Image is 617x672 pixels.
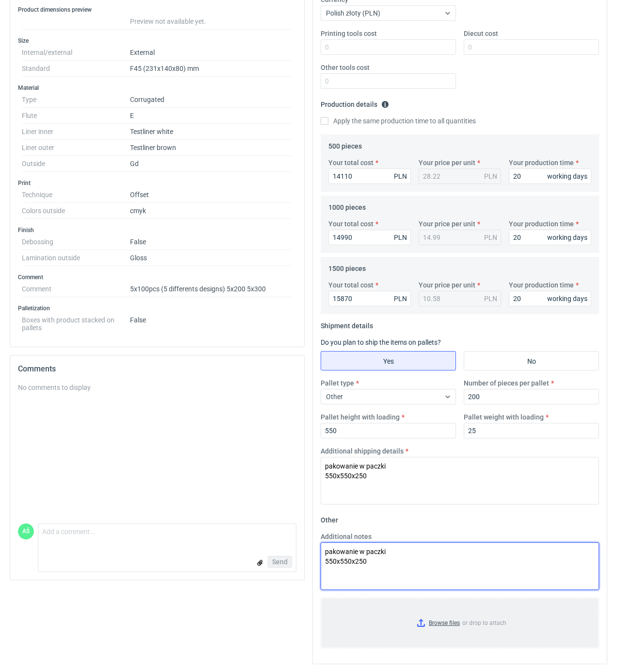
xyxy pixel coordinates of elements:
button: Send [268,556,292,568]
label: Your price per unit [419,158,475,168]
dd: Testliner brown [130,140,292,156]
label: Your production time [509,219,574,229]
dt: Debossing [22,234,130,250]
dt: Colors outside [22,203,130,219]
input: 0 [328,168,411,184]
input: 0 [509,230,591,245]
dt: Flute [22,108,130,124]
legend: 1500 pieces [328,261,366,272]
dt: Type [22,92,130,108]
legend: Production details [321,97,389,108]
h3: Palletization [18,304,296,312]
label: Your production time [509,158,574,168]
dd: False [130,234,292,250]
dd: 5x100pcs (5 differents designs) 5x200 5x300 [130,281,292,297]
label: Additional notes [321,532,372,541]
span: Send [272,558,288,565]
dd: Corrugated [130,92,292,108]
label: Other tools cost [321,63,370,72]
dd: Gloss [130,250,292,266]
input: 0 [509,168,591,184]
span: Preview not available yet. [130,17,206,25]
label: Printing tools cost [321,29,377,38]
input: 0 [321,39,456,55]
dd: F45 (231x140x80) mm [130,61,292,77]
textarea: pakowanie w paczki 550x550x250 [321,457,599,504]
label: Your price per unit [419,219,475,229]
label: Additional shipping details [321,446,404,456]
figcaption: AŚ [18,523,34,539]
span: Other [326,393,343,401]
input: 0 [328,230,411,245]
div: working days [547,233,587,242]
label: Your production time [509,280,574,290]
legend: Shipment details [321,318,373,330]
legend: 1000 pieces [328,200,366,211]
dt: Internal/external [22,45,130,61]
dt: Lamination outside [22,250,130,266]
label: or drop to attach [321,598,599,648]
label: Yes [321,351,456,370]
div: PLN [394,233,407,242]
dd: E [130,108,292,124]
dt: Standard [22,61,130,77]
input: 0 [328,291,411,306]
label: Your total cost [328,158,373,168]
label: Number of pieces per pallet [464,378,549,388]
dd: Offset [130,187,292,203]
h2: Comments [18,363,296,375]
div: PLN [394,171,407,181]
div: No comments to display [18,383,296,392]
dd: Testliner white [130,124,292,140]
label: Pallet type [321,378,354,388]
dd: Gd [130,156,292,172]
legend: Other [321,512,338,524]
div: PLN [484,233,497,242]
h3: Size [18,37,296,45]
label: Pallet height with loading [321,412,400,422]
div: PLN [484,171,497,181]
label: Diecut cost [464,29,498,38]
span: Polish złoty (PLN) [326,9,380,17]
label: No [464,351,599,370]
dt: Technique [22,187,130,203]
input: 0 [321,73,456,89]
input: 0 [321,423,456,438]
h3: Print [18,179,296,187]
div: PLN [484,294,497,303]
label: Pallet weight with loading [464,412,544,422]
label: Do you plan to ship the items on pallets? [321,338,441,346]
dd: False [130,312,292,332]
dt: Comment [22,281,130,297]
dd: cmyk [130,203,292,219]
dt: Liner outer [22,140,130,156]
input: 0 [464,423,599,438]
input: 0 [464,389,599,404]
div: working days [547,294,587,303]
h3: Finish [18,226,296,234]
textarea: pakowanie w paczki 550x550x250 [321,542,599,590]
dd: External [130,45,292,61]
h3: Product dimensions preview [18,6,296,14]
label: Apply the same production time to all quantities [321,116,476,126]
label: Your price per unit [419,280,475,290]
h3: Material [18,84,296,92]
div: working days [547,171,587,181]
div: PLN [394,294,407,303]
label: Your total cost [328,280,373,290]
input: 0 [464,39,599,55]
dt: Liner inner [22,124,130,140]
h3: Comment [18,273,296,281]
label: Your total cost [328,219,373,229]
legend: 500 pieces [328,138,362,150]
dt: Outside [22,156,130,172]
input: 0 [509,291,591,306]
div: Adrian Świerżewski [18,523,34,539]
dt: Boxes with product stacked on pallets [22,312,130,332]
